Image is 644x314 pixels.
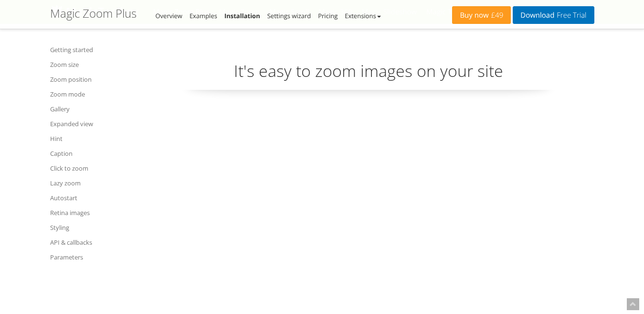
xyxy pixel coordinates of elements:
[345,11,380,20] a: Extensions
[554,11,586,19] span: Free Trial
[224,11,260,20] a: Installation
[318,11,338,20] a: Pricing
[50,88,131,100] a: Zoom mode
[156,11,182,20] a: Overview
[50,237,131,248] a: API & callbacks
[50,118,131,130] a: Expanded view
[50,222,131,233] a: Styling
[50,7,137,20] h1: Magic Zoom Plus
[50,133,131,144] a: Hint
[50,177,131,189] a: Lazy zoom
[50,103,131,115] a: Gallery
[50,74,131,85] a: Zoom position
[143,60,594,90] p: It's easy to zoom images on your site
[513,6,594,24] a: DownloadFree Trial
[50,148,131,159] a: Caption
[50,207,131,218] a: Retina images
[50,192,131,204] a: Autostart
[190,11,217,20] a: Examples
[489,11,504,19] span: £49
[50,251,131,263] a: Parameters
[50,59,131,70] a: Zoom size
[50,162,131,174] a: Click to zoom
[50,44,131,55] a: Getting started
[267,11,311,20] a: Settings wizard
[452,6,511,24] a: Buy now£49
